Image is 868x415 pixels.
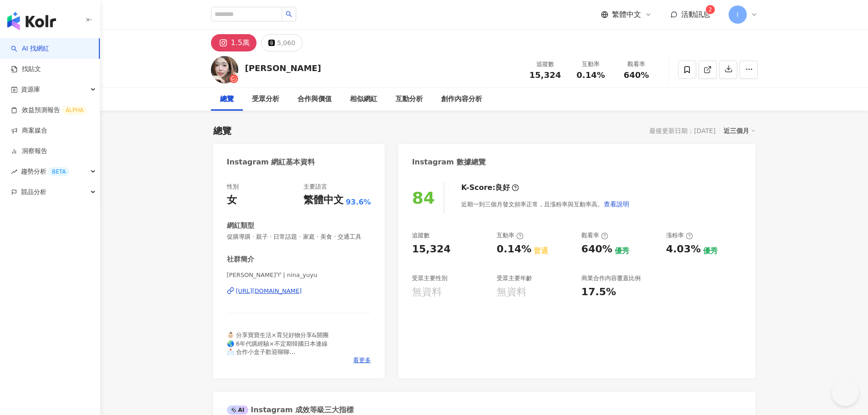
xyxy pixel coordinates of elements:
[11,126,47,135] a: 商案媒合
[649,127,715,134] div: 最後更新日期：[DATE]
[48,167,69,176] div: BETA
[581,242,612,256] div: 640%
[603,195,630,213] button: 查看說明
[412,285,442,299] div: 無資料
[706,5,715,14] sup: 2
[497,285,527,299] div: 無資料
[303,183,327,191] div: 主要語言
[497,242,531,256] div: 0.14%
[497,274,532,282] div: 受眾主要年齡
[412,189,435,207] div: 84
[261,34,303,51] button: 5,060
[286,11,292,17] span: search
[412,242,451,256] div: 15,324
[11,147,47,156] a: 洞察報告
[529,70,561,80] span: 15,324
[534,246,548,256] div: 普通
[709,6,712,13] span: 2
[7,12,56,30] img: logo
[350,94,377,105] div: 相似網紅
[681,10,710,19] span: 活動訊息
[21,182,46,202] span: 競品分析
[236,287,302,295] div: [URL][DOMAIN_NAME]
[615,246,629,256] div: 優秀
[395,94,423,105] div: 互動分析
[736,10,738,20] span: I
[528,60,563,69] div: 追蹤數
[581,285,616,299] div: 17.5%
[21,79,40,100] span: 資源庫
[832,379,859,406] iframe: Help Scout Beacon - Open
[353,356,371,364] span: 看更多
[227,193,237,207] div: 女
[252,94,279,105] div: 受眾分析
[576,71,605,80] span: 0.14%
[227,271,371,279] span: [PERSON_NAME]♈︎ | nina_yuyu
[227,287,371,295] a: [URL][DOMAIN_NAME]
[227,405,249,415] div: AI
[412,274,447,282] div: 受眾主要性別
[574,60,608,69] div: 互動率
[211,34,257,51] button: 1.5萬
[21,161,69,182] span: 趨勢分析
[461,195,630,213] div: 近期一到三個月發文頻率正常，且漲粉率與互動率高。
[227,221,254,231] div: 網紅類型
[581,231,608,240] div: 觀看率
[666,242,701,256] div: 4.03%
[245,62,321,74] div: [PERSON_NAME]
[303,193,344,207] div: 繁體中文
[346,197,371,207] span: 93.6%
[231,36,250,49] div: 1.5萬
[11,65,41,74] a: 找貼文
[211,56,238,83] img: KOL Avatar
[666,231,693,240] div: 漲粉率
[227,405,354,415] div: Instagram 成效等級三大指標
[619,60,654,69] div: 觀看率
[495,183,510,193] div: 良好
[227,233,371,241] span: 促購導購 · 親子 · 日常話題 · 家庭 · 美食 · 交通工具
[624,71,649,80] span: 640%
[227,157,315,167] div: Instagram 網紅基本資料
[227,183,239,191] div: 性別
[703,246,718,256] div: 優秀
[724,125,755,137] div: 近三個月
[220,94,234,105] div: 總覽
[11,44,49,53] a: searchAI 找網紅
[227,332,329,364] span: 👶🏻 分享寶寶生活×育兒好物分享&開團 🌏 6年代購經驗×不定期韓國日本連線 📩 合作小盒子歡迎聊聊 🛒開團優惠連結🔗
[11,169,17,175] span: rise
[497,231,524,240] div: 互動率
[412,157,486,167] div: Instagram 數據總覽
[227,255,254,264] div: 社群簡介
[441,94,482,105] div: 創作內容分析
[612,10,641,20] span: 繁體中文
[412,231,430,240] div: 追蹤數
[581,274,641,282] div: 商業合作內容覆蓋比例
[11,106,87,115] a: 效益預測報告ALPHA
[461,183,519,193] div: K-Score :
[298,94,332,105] div: 合作與價值
[277,36,295,49] div: 5,060
[604,200,629,208] span: 查看說明
[213,124,231,137] div: 總覽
